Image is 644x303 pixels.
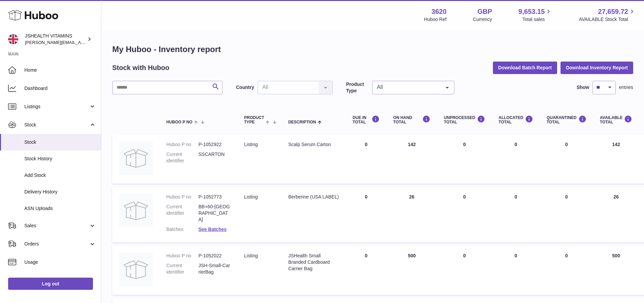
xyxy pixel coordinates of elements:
strong: 3620 [431,7,447,16]
span: listing [244,253,258,258]
span: listing [244,142,258,147]
span: 0 [565,142,568,147]
td: 0 [492,187,540,242]
span: Orders [24,241,89,247]
a: 27,659.72 AVAILABLE Stock Total [579,7,636,23]
span: Usage [24,259,96,265]
dt: Batches [166,226,198,233]
div: Currency [473,16,492,23]
span: Stock [24,122,89,128]
span: 0 [565,194,568,200]
dd: P-1052022 [198,253,231,259]
span: listing [244,194,258,200]
span: entries [619,84,633,91]
td: 26 [386,187,437,242]
h2: Stock with Huboo [112,63,169,72]
span: Dashboard [24,85,96,92]
span: 27,659.72 [598,7,628,16]
dd: P-1052922 [198,141,231,148]
span: Delivery History [24,189,96,195]
td: 0 [437,135,492,184]
span: Description [288,120,316,124]
span: All [375,84,440,91]
span: Huboo P no [166,120,192,124]
label: Product Type [346,81,369,94]
dt: Huboo P no [166,141,198,148]
div: JSHEALTH VITAMINS [25,33,86,46]
td: 0 [346,246,386,295]
dt: Current identifier [166,204,198,223]
dd: P-1052773 [198,194,231,200]
a: 9,653.15 Total sales [519,7,553,23]
button: Download Inventory Report [560,62,633,74]
dt: Huboo P no [166,253,198,259]
dd: SSCARTON [198,151,231,164]
h1: My Huboo - Inventory report [112,44,633,55]
span: Home [24,67,96,73]
dt: Huboo P no [166,194,198,200]
div: ALLOCATED Total [499,115,533,124]
span: 9,653.15 [519,7,545,16]
dd: BB+60-[GEOGRAPHIC_DATA] [198,204,231,223]
td: 0 [492,135,540,184]
td: 26 [593,187,639,242]
div: Huboo Ref [424,16,447,23]
img: product image [119,141,153,175]
td: 0 [437,246,492,295]
div: DUE IN TOTAL [353,115,380,124]
span: Stock [24,139,96,145]
td: 0 [346,187,386,242]
span: Total sales [522,16,552,23]
div: Scalp Serum Carton [288,141,339,148]
img: francesca@jshealthvitamins.com [8,34,18,44]
dd: JSH-Small-CarrierBag [198,262,231,275]
img: product image [119,194,153,228]
span: Stock History [24,156,96,162]
span: 0 [565,253,568,258]
span: Listings [24,103,89,110]
a: Log out [8,278,93,290]
td: 142 [593,135,639,184]
td: 0 [437,187,492,242]
div: AVAILABLE Total [600,115,633,124]
label: Country [236,84,254,91]
span: Add Stock [24,172,96,179]
div: JSHealth Small Branded Cardboard Carrier Bag [288,253,339,272]
div: ON HAND Total [393,115,430,124]
dt: Current identifier [166,151,198,164]
span: Product Type [244,116,264,124]
td: 500 [593,246,639,295]
a: See Batches [198,227,226,232]
td: 0 [346,135,386,184]
label: Show [577,84,589,91]
td: 0 [492,246,540,295]
strong: GBP [477,7,492,16]
div: QUARANTINED Total [547,115,587,124]
span: ASN Uploads [24,205,96,212]
button: Download Batch Report [493,62,557,74]
span: Sales [24,223,89,229]
div: UNPROCESSED Total [444,115,485,124]
span: [PERSON_NAME][EMAIL_ADDRESS][DOMAIN_NAME] [25,40,136,45]
span: AVAILABLE Stock Total [579,16,636,23]
div: Berberine (USA LABEL) [288,194,339,200]
td: 500 [386,246,437,295]
img: product image [119,253,153,286]
td: 142 [386,135,437,184]
dt: Current identifier [166,262,198,275]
